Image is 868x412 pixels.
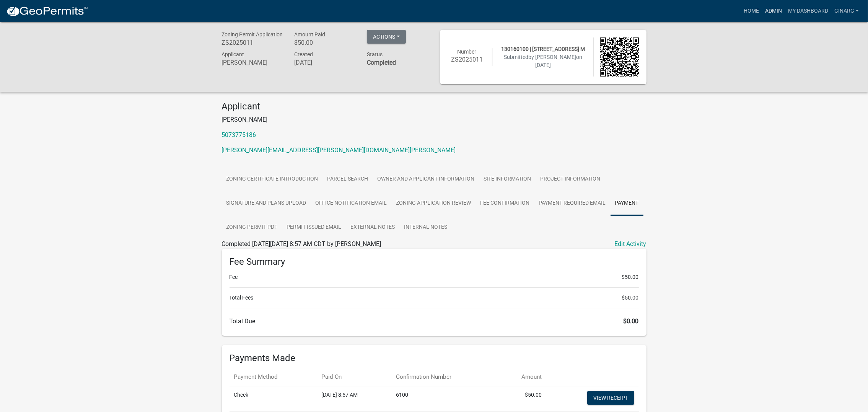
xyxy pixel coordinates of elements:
[498,386,546,412] td: $50.00
[785,4,831,18] a: My Dashboard
[230,353,639,364] h6: Payments Made
[536,167,605,192] a: Project Information
[479,167,536,192] a: Site Information
[392,368,498,386] th: Confirmation Number
[600,37,639,77] img: QR code
[222,31,283,37] span: Zoning Permit Application
[294,51,313,57] span: Created
[741,4,762,18] a: Home
[222,240,381,248] span: Completed [DATE][DATE] 8:57 AM CDT by [PERSON_NAME]
[367,51,383,57] span: Status
[317,386,392,412] td: [DATE] 8:57 AM
[222,167,323,192] a: Zoning Certificate Introduction
[222,59,283,66] h6: [PERSON_NAME]
[457,49,476,55] span: Number
[311,191,392,216] a: Office Notification Email
[222,39,283,46] h6: ZS2025011
[392,386,498,412] td: 6100
[534,191,611,216] a: Payment Required Email
[615,239,647,249] a: Edit Activity
[373,167,479,192] a: Owner and Applicant Information
[230,294,639,302] li: Total Fees
[230,386,317,412] td: Check
[282,215,346,240] a: Permit Issued Email
[504,54,582,68] span: Submitted on [DATE]
[294,39,355,46] h6: $50.00
[222,115,647,124] p: [PERSON_NAME]
[294,31,325,37] span: Amount Paid
[222,131,256,138] a: 5073775186
[400,215,452,240] a: Internal Notes
[448,56,487,63] h6: ZS2025011
[501,46,585,52] span: 130160100 | [STREET_ADDRESS] M
[323,167,373,192] a: Parcel search
[762,4,785,18] a: Admin
[528,54,576,60] span: by [PERSON_NAME]
[294,59,355,66] h6: [DATE]
[831,4,862,18] a: ginarg
[587,391,634,405] a: View receipt
[367,59,396,66] strong: Completed
[230,256,639,267] h6: Fee Summary
[392,191,476,216] a: Zoning Application Review
[622,294,639,302] span: $50.00
[230,318,639,325] h6: Total Due
[622,273,639,281] span: $50.00
[498,368,546,386] th: Amount
[222,51,244,57] span: Applicant
[346,215,400,240] a: External Notes
[317,368,392,386] th: Paid On
[230,368,317,386] th: Payment Method
[222,215,282,240] a: Zoning Permit PDF
[230,273,639,281] li: Fee
[222,101,647,112] h4: Applicant
[222,147,456,154] a: [PERSON_NAME][EMAIL_ADDRESS][PERSON_NAME][DOMAIN_NAME][PERSON_NAME]
[222,191,311,216] a: Signature and Plans Upload
[624,318,639,325] span: $0.00
[611,191,643,216] a: Payment
[367,30,406,44] button: Actions
[476,191,534,216] a: Fee Confirmation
